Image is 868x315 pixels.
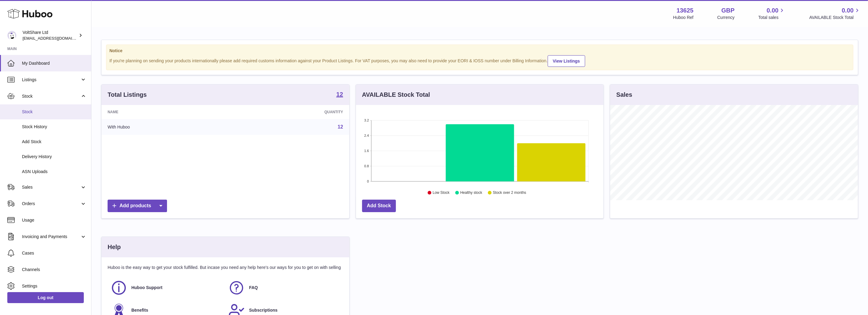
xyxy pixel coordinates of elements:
[493,191,526,195] text: Stock over 2 months
[131,285,162,291] span: Huboo Support
[367,179,369,183] text: 0
[109,54,850,67] div: If you're planning on sending your products internationally please add required customs informati...
[364,118,369,122] text: 3.2
[22,184,80,190] span: Sales
[232,105,349,119] th: Quantity
[22,154,87,160] span: Delivery History
[249,307,277,313] span: Subscriptions
[7,292,84,303] a: Log out
[22,250,87,256] span: Cases
[22,139,87,145] span: Add Stock
[364,134,369,137] text: 2.4
[22,60,87,66] span: My Dashboard
[101,119,232,135] td: With Huboo
[111,280,222,296] a: Huboo Support
[22,283,87,289] span: Settings
[22,124,87,130] span: Stock History
[108,243,121,251] h3: Help
[362,200,396,212] a: Add Stock
[22,217,87,223] span: Usage
[22,201,80,207] span: Orders
[22,93,80,99] span: Stock
[249,285,258,291] span: FAQ
[809,15,861,20] span: AVAILABLE Stock Total
[23,36,90,41] span: [EMAIL_ADDRESS][DOMAIN_NAME]
[7,31,16,40] img: info@voltshare.co.uk
[228,280,340,296] a: FAQ
[22,169,87,175] span: ASN Uploads
[362,91,430,99] h3: AVAILABLE Stock Total
[22,77,80,83] span: Listings
[616,91,632,99] h3: Sales
[22,234,80,240] span: Invoicing and Payments
[364,164,369,168] text: 0.8
[758,6,785,20] a: 0.00 Total sales
[109,48,850,54] strong: Notice
[721,6,735,15] strong: GBP
[842,6,854,15] span: 0.00
[364,149,369,153] text: 1.6
[108,265,343,270] p: Huboo is the easy way to get your stock fulfilled. But incase you need any help here's our ways f...
[22,109,87,115] span: Stock
[809,6,861,20] a: 0.00 AVAILABLE Stock Total
[767,6,779,15] span: 0.00
[717,15,735,20] div: Currency
[673,15,694,20] div: Huboo Ref
[433,191,450,195] text: Low Stock
[101,105,232,119] th: Name
[338,124,343,129] a: 12
[131,307,148,313] span: Benefits
[460,191,482,195] text: Healthy stock
[677,6,694,15] strong: 13625
[108,91,147,99] h3: Total Listings
[336,91,343,97] strong: 12
[758,15,785,20] span: Total sales
[336,91,343,99] a: 12
[548,55,585,67] a: View Listings
[108,200,167,212] a: Add products
[23,30,77,41] div: VoltShare Ltd
[22,267,87,273] span: Channels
